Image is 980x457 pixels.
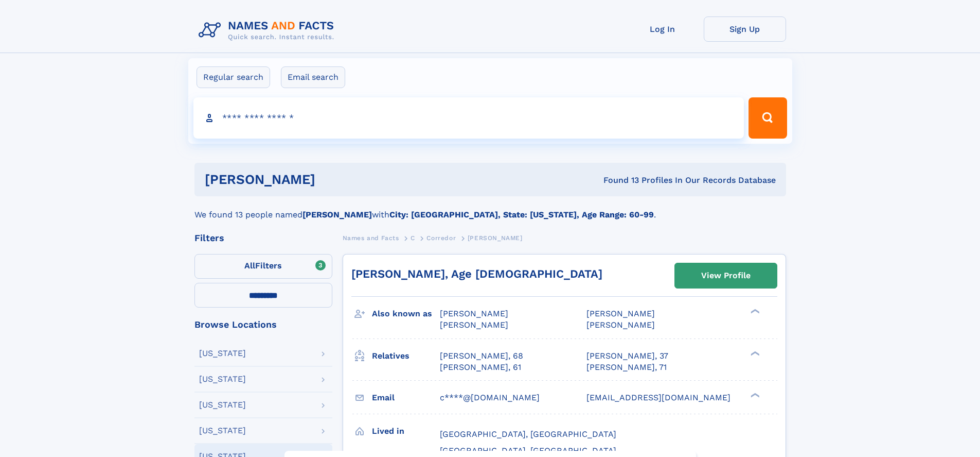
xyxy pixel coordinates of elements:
[194,233,332,243] div: Filters
[411,231,415,244] a: C
[411,234,415,242] span: C
[586,362,667,373] a: [PERSON_NAME], 71
[194,196,786,221] div: We found 13 people named with .
[440,446,616,455] span: [GEOGRAPHIC_DATA], [GEOGRAPHIC_DATA]
[199,375,246,383] div: [US_STATE]
[194,254,332,279] label: Filters
[351,267,602,280] a: [PERSON_NAME], Age [DEMOGRAPHIC_DATA]
[194,16,343,44] img: Logo Names and Facts
[244,261,255,270] span: All
[389,210,654,219] b: City: [GEOGRAPHIC_DATA], State: [US_STATE], Age Range: 60-99
[749,97,787,139] button: Search Button
[199,427,246,435] div: [US_STATE]
[194,320,332,329] div: Browse Locations
[426,234,456,242] span: Corredor
[586,350,668,362] a: [PERSON_NAME], 37
[302,210,372,219] b: [PERSON_NAME]
[199,349,246,358] div: [US_STATE]
[704,16,786,42] a: Sign Up
[459,175,776,186] div: Found 13 Profiles In Our Records Database
[675,263,777,288] a: View Profile
[372,389,440,407] h3: Email
[199,401,246,409] div: [US_STATE]
[193,97,744,139] input: search input
[426,231,456,244] a: Corredor
[586,309,655,318] span: [PERSON_NAME]
[748,350,760,357] div: ❯
[748,392,760,398] div: ❯
[701,264,751,287] div: View Profile
[372,347,440,365] h3: Relatives
[586,320,655,330] span: [PERSON_NAME]
[197,66,270,88] label: Regular search
[372,305,440,323] h3: Also known as
[468,234,523,242] span: [PERSON_NAME]
[586,393,730,402] span: [EMAIL_ADDRESS][DOMAIN_NAME]
[748,308,760,315] div: ❯
[205,173,459,186] h1: [PERSON_NAME]
[440,350,523,362] a: [PERSON_NAME], 68
[621,16,704,42] a: Log In
[440,429,616,439] span: [GEOGRAPHIC_DATA], [GEOGRAPHIC_DATA]
[440,320,508,330] span: [PERSON_NAME]
[440,362,521,373] a: [PERSON_NAME], 61
[440,309,508,318] span: [PERSON_NAME]
[372,422,440,440] h3: Lived in
[343,231,399,244] a: Names and Facts
[281,66,345,88] label: Email search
